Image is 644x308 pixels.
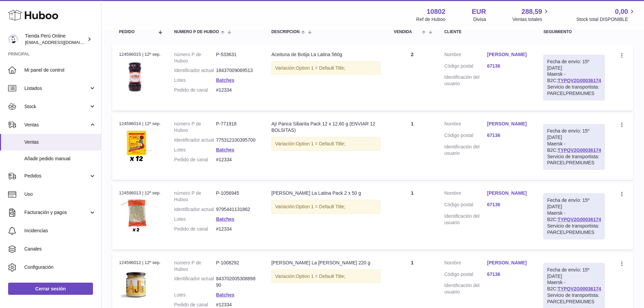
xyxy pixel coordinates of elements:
[547,197,601,210] div: Fecha de envío: 15º [DATE]
[487,121,530,127] a: [PERSON_NAME]
[296,141,345,146] span: Option 1 = Default Title;
[547,267,601,280] div: Fecha de envío: 15º [DATE]
[24,156,96,162] span: Añadir pedido manual
[174,190,216,203] dt: número P de Huboo
[296,274,345,279] span: Option 1 = Default Title;
[271,51,380,58] div: Aceituna de Botija La Latina 560g
[296,65,345,71] span: Option 1 = Default Title;
[387,45,437,111] td: 2
[216,87,258,93] dd: #12334
[174,226,216,232] dt: Pedido de canal
[24,67,96,73] span: Mi panel de control
[216,147,234,152] a: Batches
[216,157,258,163] dd: #12334
[216,67,258,74] dd: 18437009069513
[558,217,601,222] a: TYPQV2G00036174
[427,7,446,16] strong: 10802
[271,30,300,34] span: Descripción
[473,16,486,23] div: Divisa
[444,74,487,87] dt: Identificación del usuario
[119,198,153,232] img: 108021756898699.jpg
[271,269,380,283] div: Variación:
[216,292,234,298] a: Batches
[615,7,628,16] span: 0,00
[547,292,601,305] div: Servicio de transportista: PARCELPREMIUMES
[216,260,258,273] dd: P-1008292
[558,147,601,153] a: TYPQV2G00036174
[444,30,530,34] div: Cliente
[216,206,258,213] dd: 9795441131862
[271,61,380,75] div: Variación:
[216,77,234,83] a: Batches
[119,190,161,196] div: 124596013 | 12º sep.
[25,33,86,46] div: Tienda Perú Online
[472,7,486,16] strong: EUR
[216,121,258,134] dd: P-771918
[444,132,487,140] dt: Código postal
[416,16,445,23] div: Ref de Huboo
[394,25,420,34] span: Cantidad vendida
[174,302,216,308] dt: Pedido de canal
[296,204,345,209] span: Option 1 = Default Title;
[24,209,89,216] span: Facturación y pagos
[174,67,216,74] dt: Identificador actual
[444,51,487,60] dt: Nombre
[216,137,258,143] dd: 775312100395700
[119,51,161,57] div: 124596015 | 12º sep.
[444,190,487,198] dt: Nombre
[174,137,216,143] dt: Identificador actual
[522,7,542,16] span: 288,59
[444,282,487,295] dt: Identificación del usuario
[512,16,550,23] span: Ventas totales
[119,121,161,127] div: 124596014 | 12º sep.
[24,246,96,252] span: Canales
[216,276,258,288] dd: 84370200530889890
[119,129,153,163] img: AJIPANCASINPICANTESIBARITASOBRE.jpg
[24,85,89,92] span: Listados
[24,228,96,234] span: Incidencias
[444,271,487,279] dt: Código postal
[174,216,216,222] dt: Lotes
[487,51,530,58] a: [PERSON_NAME]
[174,157,216,163] dt: Pedido de canal
[558,78,601,83] a: TYPQV2G00036174
[271,121,380,134] div: Ají Panca Sibarita Pack 12 x 12,60 g (ENVIAR 12 BOLSITAS)
[387,114,437,180] td: 1
[547,153,601,166] div: Servicio de transportista: PARCELPREMIUMES
[444,213,487,226] dt: Identificación del usuario
[174,30,219,34] span: número P de Huboo
[487,190,530,196] a: [PERSON_NAME]
[216,51,258,64] dd: P-533631
[558,286,601,291] a: TYPQV2G00036174
[24,264,96,270] span: Configuración
[543,55,605,100] div: Maersk - B2C:
[24,139,96,145] span: Ventas
[487,63,530,69] a: 67136
[174,260,216,273] dt: número P de Huboo
[216,226,258,232] dd: #12334
[444,144,487,157] dt: Identificación del usuario
[25,40,99,45] span: [EMAIL_ADDRESS][DOMAIN_NAME]
[271,137,380,151] div: Variación:
[487,271,530,278] a: 67136
[8,34,18,44] img: internalAdmin-10802@internal.huboo.com
[576,16,636,23] span: Stock total DISPONIBLE
[271,190,380,196] div: [PERSON_NAME] La Latina Pack 2 x 50 g
[119,268,153,302] img: Mayonesa_de_Aji_Amarillo_01.webp
[512,7,550,23] a: 288,59 Ventas totales
[271,260,380,266] div: [PERSON_NAME] La [PERSON_NAME] 220 g
[24,103,89,110] span: Stock
[487,132,530,139] a: 67136
[24,122,89,128] span: Ventas
[119,25,155,34] span: Número de pedido
[444,202,487,210] dt: Código postal
[547,58,601,71] div: Fecha de envío: 15º [DATE]
[24,173,89,179] span: Pedidos
[487,202,530,208] a: 67136
[547,84,601,97] div: Servicio de transportista: PARCELPREMIUMES
[543,124,605,170] div: Maersk - B2C:
[24,191,96,197] span: Uso
[444,260,487,268] dt: Nombre
[174,87,216,93] dt: Pedido de canal
[444,63,487,71] dt: Código postal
